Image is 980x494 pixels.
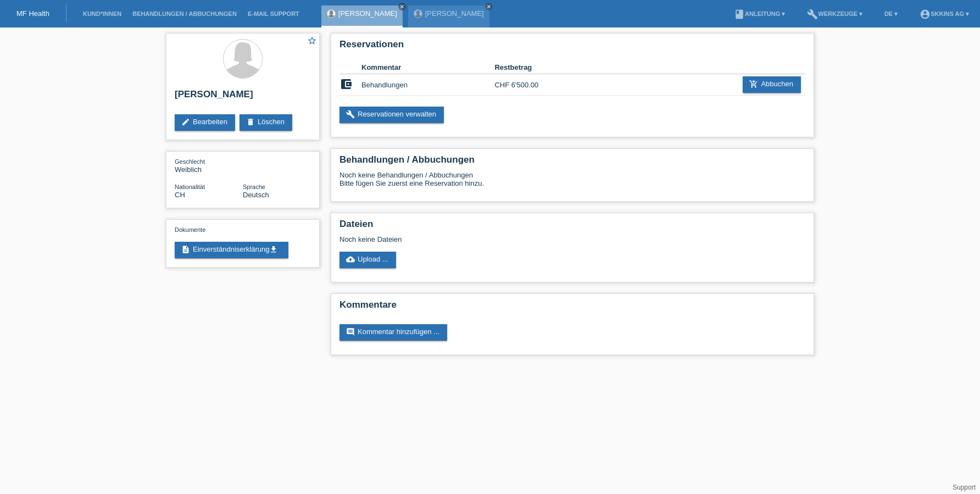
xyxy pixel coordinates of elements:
[485,3,493,10] a: close
[243,191,269,199] span: Deutsch
[728,10,790,17] a: bookAnleitung ▾
[346,255,355,264] i: cloud_upload
[339,39,805,55] h2: Reservationen
[175,158,205,165] span: Geschlecht
[425,9,484,18] a: [PERSON_NAME]
[346,328,355,336] i: comment
[339,235,675,243] div: Noch keine Dateien
[175,89,311,106] h2: [PERSON_NAME]
[339,77,353,91] i: account_balance_wallet
[749,80,758,88] i: add_shopping_cart
[339,154,805,171] h2: Behandlungen / Abbuchungen
[175,184,205,190] span: Nationalität
[269,245,278,254] i: get_app
[398,3,406,10] a: close
[338,9,397,18] a: [PERSON_NAME]
[914,10,975,17] a: account_circleSKKINS AG ▾
[175,114,235,131] a: editBearbeiten
[181,118,190,126] i: edit
[175,242,288,258] a: descriptionEinverständniserklärungget_app
[339,171,805,196] div: Noch keine Behandlungen / Abbuchungen Bitte fügen Sie zuerst eine Reservation hinzu.
[494,61,561,74] th: Restbetrag
[127,10,242,17] a: Behandlungen / Abbuchungen
[361,61,494,74] th: Kommentar
[307,36,317,46] i: star_border
[175,226,205,233] span: Dokumente
[175,157,243,174] div: Weiblich
[16,9,49,18] a: MF Health
[307,36,317,47] a: star_border
[77,10,127,17] a: Kund*innen
[246,118,255,126] i: delete
[399,4,405,9] i: close
[879,10,903,17] a: DE ▾
[240,114,292,131] a: deleteLöschen
[743,76,801,93] a: add_shopping_cartAbbuchen
[346,110,355,119] i: build
[361,74,494,96] td: Behandlungen
[953,484,976,491] a: Support
[920,9,931,20] i: account_circle
[807,9,818,20] i: build
[181,245,190,254] i: description
[339,299,805,316] h2: Kommentare
[486,4,492,9] i: close
[339,324,447,341] a: commentKommentar hinzufügen ...
[243,184,265,190] span: Sprache
[242,10,305,17] a: E-Mail Support
[339,252,396,268] a: cloud_uploadUpload ...
[339,107,444,123] a: buildReservationen verwalten
[801,10,868,17] a: buildWerkzeuge ▾
[339,219,805,235] h2: Dateien
[494,74,561,96] td: CHF 6'500.00
[175,191,185,199] span: Schweiz
[734,9,745,20] i: book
